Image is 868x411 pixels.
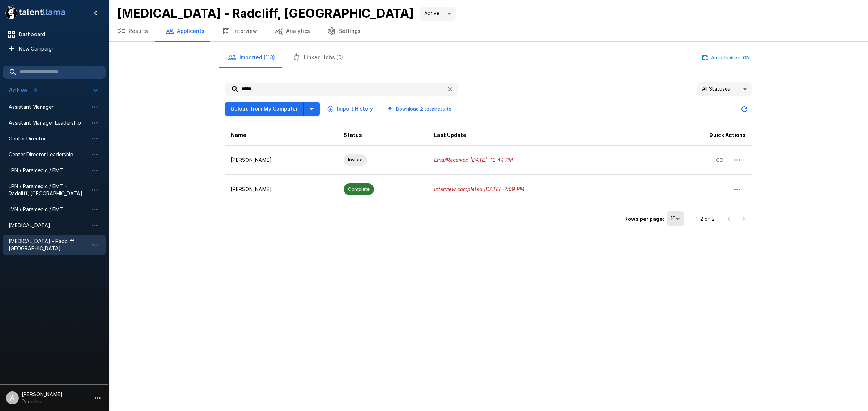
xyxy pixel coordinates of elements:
[428,125,648,146] th: Last Update
[231,156,332,164] p: [PERSON_NAME]
[338,125,428,146] th: Status
[109,21,157,41] button: Results
[231,186,332,193] p: [PERSON_NAME]
[420,7,456,21] div: Active
[434,186,524,192] i: Interview completed [DATE] - 7:09 PM
[284,47,352,68] button: Linked Jobs (0)
[225,125,338,146] th: Name
[117,6,414,21] b: [MEDICAL_DATA] - Radcliff, [GEOGRAPHIC_DATA]
[225,102,304,116] button: Upload from My Computer
[624,215,664,222] p: Rows per page:
[213,21,266,41] button: Interview
[319,21,369,41] button: Settings
[701,52,752,63] button: Auto-Invite is ON
[344,186,374,192] span: Complete
[420,106,423,112] b: 2
[648,125,752,146] th: Quick Actions
[711,156,728,162] span: Copy Interview Link
[697,82,752,96] div: All Statuses
[219,47,284,68] button: Imported (113)
[434,157,513,163] i: Email Received [DATE] - 12:44 PM
[325,102,376,116] button: Import History
[382,103,457,114] button: Download 2 totalresults
[696,215,715,222] p: 1–2 of 2
[266,21,319,41] button: Analytics
[344,156,367,163] span: Invited
[667,211,684,226] div: 10
[737,102,752,116] button: Updated Today - 4:51 PM
[157,21,213,41] button: Applicants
